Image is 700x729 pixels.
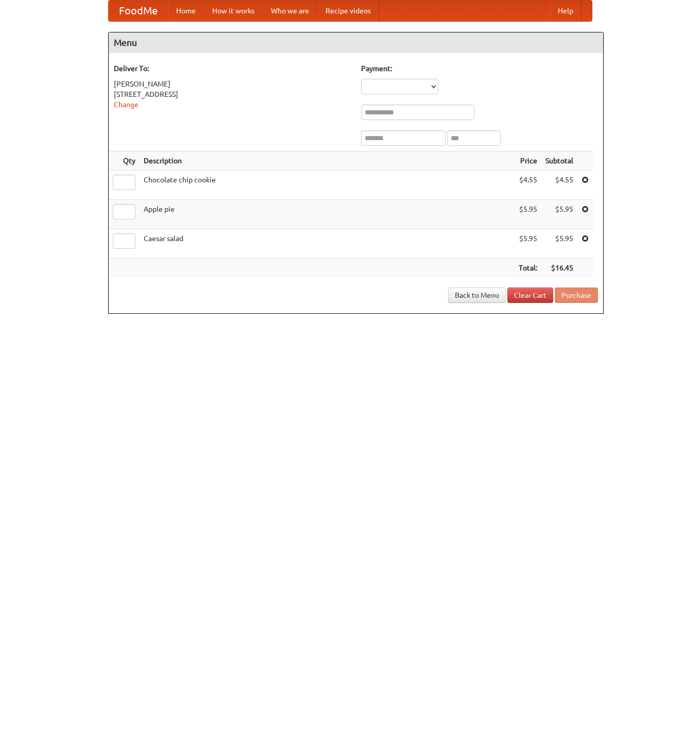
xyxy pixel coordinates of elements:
[114,100,139,109] a: Change
[114,89,351,99] div: [STREET_ADDRESS]
[448,287,506,303] a: Back to Menu
[109,1,168,21] a: FoodMe
[541,259,577,278] th: $16.45
[515,229,541,259] td: $5.95
[541,151,577,171] th: Subtotal
[114,63,351,74] h5: Deliver To:
[515,151,541,171] th: Price
[263,1,317,21] a: Who we are
[541,171,577,200] td: $4.55
[140,171,515,200] td: Chocolate chip cookie
[541,200,577,229] td: $5.95
[361,63,598,74] h5: Payment:
[515,259,541,278] th: Total:
[515,171,541,200] td: $4.55
[555,287,598,303] button: Purchase
[317,1,379,21] a: Recipe videos
[109,151,140,171] th: Qty
[204,1,263,21] a: How it works
[140,151,515,171] th: Description
[140,229,515,259] td: Caesar salad
[114,79,351,89] div: [PERSON_NAME]
[541,229,577,259] td: $5.95
[507,287,553,303] a: Clear Cart
[515,200,541,229] td: $5.95
[109,32,603,53] h4: Menu
[168,1,204,21] a: Home
[140,200,515,229] td: Apple pie
[550,1,582,21] a: Help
